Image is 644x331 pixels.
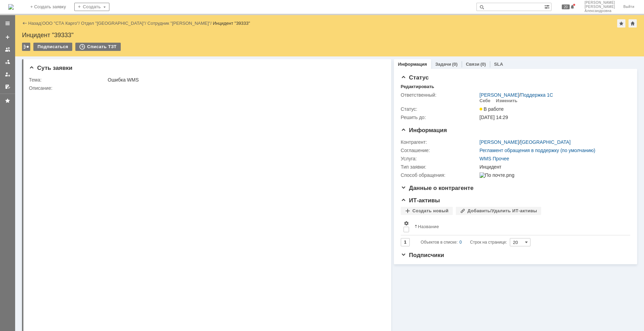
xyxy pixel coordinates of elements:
span: [PERSON_NAME] [584,5,615,9]
div: Услуга: [401,156,478,161]
span: Информация [401,127,447,134]
div: Описание: [29,85,382,91]
a: Регламент обращения в поддержку (по умолчанию) [480,148,595,153]
span: ИТ-активы [401,197,440,204]
div: Себе [480,98,491,104]
div: Создать [74,3,109,11]
span: [DATE] 14:29 [480,115,508,120]
a: Задачи [435,62,451,67]
span: [PERSON_NAME] [584,1,615,5]
a: Информация [398,62,427,67]
span: Суть заявки [29,65,72,71]
div: | [41,20,42,25]
a: Создать заявку [2,32,13,43]
a: Поддержка 1С [520,92,553,98]
span: В работе [480,106,504,112]
a: WMS Прочее [480,156,509,161]
span: Статус [401,74,429,81]
div: / [81,21,148,26]
div: Способ обращения: [401,172,478,178]
div: Соглашение: [401,148,478,153]
div: Инцидент "39333" [22,32,637,39]
a: Заявки в моей ответственности [2,56,13,67]
div: / [42,21,81,26]
img: logo [8,4,14,10]
a: [PERSON_NAME] [480,139,519,145]
div: Изменить [496,98,518,104]
span: Данные о контрагенте [401,185,474,191]
div: Тип заявки: [401,164,478,170]
span: Настройки [404,221,409,226]
div: / [148,21,213,26]
div: Статус: [401,106,478,112]
a: Заявки на командах [2,44,13,55]
div: Сделать домашней страницей [629,19,637,28]
a: SLA [494,62,503,67]
div: Решить до: [401,115,478,120]
div: / [480,92,553,98]
a: Связи [466,62,479,67]
span: Александровна [584,9,615,13]
img: По почте.png [480,172,514,178]
a: ООО "СТА Карго" [42,21,79,26]
i: Строк на странице: [421,238,507,246]
a: Сотрудник "[PERSON_NAME]" [148,21,211,26]
div: Инцидент "39333" [213,21,250,26]
span: Расширенный поиск [544,3,551,10]
div: (0) [452,62,458,67]
div: Ответственный: [401,92,478,98]
div: Редактировать [401,84,434,89]
span: Объектов в списке: [421,240,458,245]
div: Название [418,224,439,229]
span: 20 [562,4,570,9]
div: Ошибка WMS [108,77,380,83]
div: Контрагент: [401,139,478,145]
div: Работа с массовостью [22,43,30,51]
a: Отдел "[GEOGRAPHIC_DATA]" [81,21,145,26]
div: (0) [480,62,486,67]
a: [GEOGRAPHIC_DATA] [520,139,571,145]
th: Название [412,218,625,235]
div: / [480,139,571,145]
a: Мои заявки [2,69,13,80]
a: Перейти на домашнюю страницу [8,4,14,10]
div: Тема: [29,77,106,83]
span: Подписчики [401,252,444,258]
a: Назад [28,21,41,26]
a: [PERSON_NAME] [480,92,519,98]
a: Мои согласования [2,81,13,92]
div: Инцидент [480,164,627,170]
div: Добавить в избранное [617,19,625,28]
div: 0 [460,238,462,246]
